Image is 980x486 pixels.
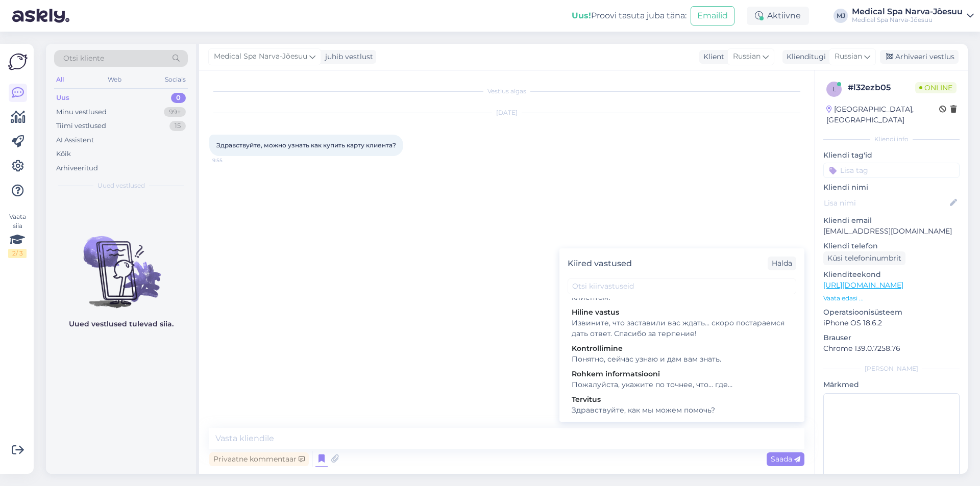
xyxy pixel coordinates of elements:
[699,52,724,62] div: Klient
[823,364,960,373] div: [PERSON_NAME]
[56,107,107,117] div: Minu vestlused
[823,294,960,303] p: Vaata edasi ...
[823,226,960,237] p: [EMAIL_ADDRESS][DOMAIN_NAME]
[321,52,373,62] div: juhib vestlust
[782,52,826,62] div: Klienditugi
[848,82,915,94] div: # l32ezb05
[823,215,960,226] p: Kliendi email
[171,93,186,103] div: 0
[823,379,960,390] p: Märkmed
[915,82,957,93] span: Online
[572,307,792,318] div: Hiline vastus
[823,307,960,318] p: Operatsioonisüsteem
[216,141,396,149] span: Здравствуйте, можно узнать как купить карту клиента?
[572,354,792,365] div: Понятно, сейчас узнаю и дам вам знать.
[823,251,905,265] div: Küsi telefoninumbrit
[56,135,94,145] div: AI Assistent
[54,73,66,86] div: All
[169,121,186,131] div: 15
[56,163,98,173] div: Arhiveeritud
[747,7,809,25] div: Aktiivne
[572,394,792,405] div: Tervitus
[209,108,804,117] div: [DATE]
[880,50,959,64] div: Arhiveeri vestlus
[824,197,948,209] input: Lisa nimi
[8,212,27,258] div: Vaata siia
[852,16,963,24] div: Medical Spa Narva-Jõesuu
[572,369,792,379] div: Rohkem informatsiooni
[832,85,836,93] span: l
[572,405,792,416] div: Здравствуйте, как мы можем помочь?
[835,51,862,62] span: Russian
[823,150,960,161] p: Kliendi tag'id
[771,454,800,464] span: Saada
[733,51,761,62] span: Russian
[572,10,687,22] div: Proovi tasuta juba täna:
[823,280,903,290] a: [URL][DOMAIN_NAME]
[97,181,145,190] span: Uued vestlused
[572,11,591,20] b: Uus!
[823,332,960,343] p: Brauser
[164,107,186,117] div: 99+
[46,218,196,310] img: No chats
[8,249,27,258] div: 2 / 3
[106,73,124,86] div: Web
[826,104,939,125] div: [GEOGRAPHIC_DATA], [GEOGRAPHIC_DATA]
[8,52,28,71] img: Askly Logo
[691,6,734,25] button: Emailid
[214,51,307,62] span: Medical Spa Narva-Jõesuu
[823,343,960,354] p: Chrome 139.0.7258.76
[823,163,960,178] input: Lisa tag
[768,257,796,270] div: Halda
[823,269,960,280] p: Klienditeekond
[56,93,69,103] div: Uus
[568,278,796,294] input: Otsi kiirvastuseid
[572,318,792,339] div: Извините, что заставили вас ждать... скоро постараемся дать ответ. Спасибо за терпение!
[823,318,960,328] p: iPhone OS 18.6.2
[572,343,792,354] div: Kontrollimine
[834,9,848,23] div: MJ
[852,8,974,24] a: Medical Spa Narva-JõesuuMedical Spa Narva-Jõesuu
[852,8,963,16] div: Medical Spa Narva-Jõesuu
[212,157,251,164] span: 9:55
[163,73,188,86] div: Socials
[568,258,632,270] div: Kiired vastused
[56,121,106,131] div: Tiimi vestlused
[572,379,792,390] div: Пожалуйста, укажите по точнее, что... где…
[823,135,960,144] div: Kliendi info
[823,241,960,251] p: Kliendi telefon
[209,87,804,96] div: Vestlus algas
[69,319,174,329] p: Uued vestlused tulevad siia.
[823,182,960,193] p: Kliendi nimi
[63,53,104,64] span: Otsi kliente
[209,452,309,466] div: Privaatne kommentaar
[56,149,71,159] div: Kõik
